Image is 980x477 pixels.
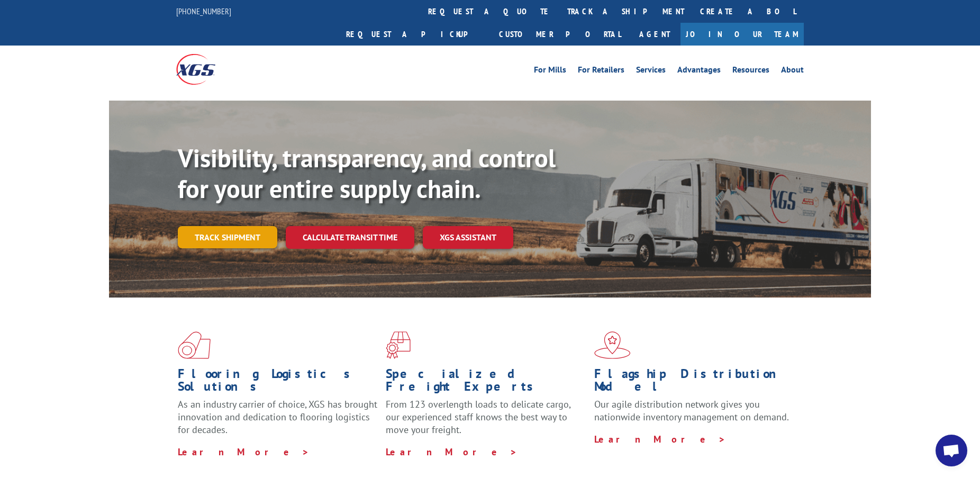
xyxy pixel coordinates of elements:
img: xgs-icon-focused-on-flooring-red [386,331,411,359]
a: For Retailers [578,66,624,77]
a: Calculate transit time [286,226,414,249]
a: Request a pickup [338,23,491,46]
a: Agent [629,23,680,46]
h1: Specialized Freight Experts [386,367,586,398]
a: About [781,66,804,77]
b: Visibility, transparency, and control for your entire supply chain. [178,141,556,205]
a: [PHONE_NUMBER] [176,6,231,16]
a: Advantages [677,66,721,77]
a: Join Our Team [680,23,804,46]
span: Our agile distribution network gives you nationwide inventory management on demand. [594,398,789,423]
a: Learn More > [178,446,310,458]
h1: Flagship Distribution Model [594,367,794,398]
a: Track shipment [178,226,277,248]
img: xgs-icon-total-supply-chain-intelligence-red [178,331,211,359]
img: xgs-icon-flagship-distribution-model-red [594,331,631,359]
h1: Flooring Logistics Solutions [178,367,378,398]
a: Learn More > [594,433,726,445]
a: Resources [732,66,769,77]
div: Open chat [936,435,967,466]
a: Services [636,66,666,77]
a: Learn More > [386,446,518,458]
a: XGS ASSISTANT [423,226,513,249]
a: For Mills [534,66,566,77]
span: As an industry carrier of choice, XGS has brought innovation and dedication to flooring logistics... [178,398,377,436]
a: Customer Portal [491,23,629,46]
p: From 123 overlength loads to delicate cargo, our experienced staff knows the best way to move you... [386,398,586,445]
